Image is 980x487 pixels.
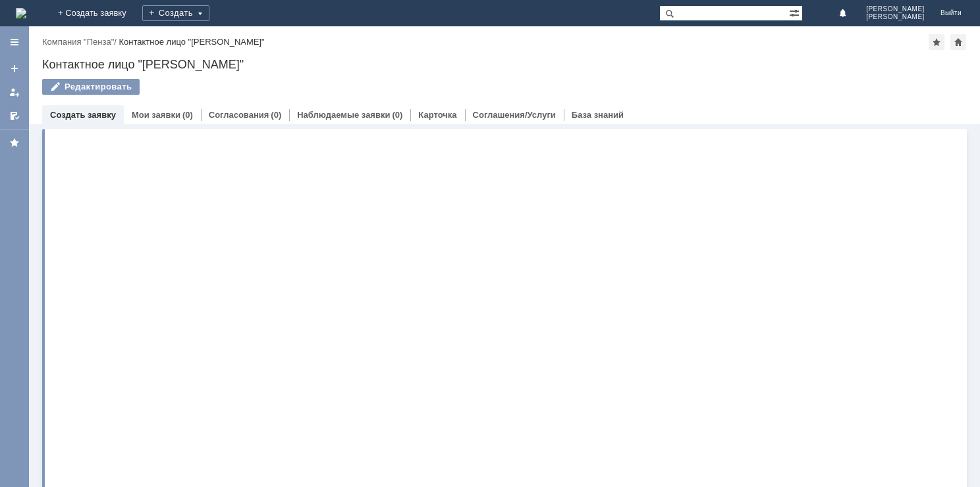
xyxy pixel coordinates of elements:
a: Наблюдаемые заявки [297,110,390,120]
div: (0) [182,110,193,120]
div: Создать [142,5,209,21]
a: Карточка [418,110,456,120]
div: Контактное лицо "[PERSON_NAME]" [119,37,265,47]
div: / [42,37,119,47]
div: Сделать домашней страницей [950,34,966,50]
a: Согласования [209,110,269,120]
img: logo [16,8,26,18]
a: Мои заявки [4,82,25,103]
a: База знаний [572,110,624,120]
div: Контактное лицо "[PERSON_NAME]" [42,58,967,71]
div: Добавить в избранное [929,34,944,50]
span: [PERSON_NAME] [866,5,925,13]
a: Создать заявку [4,58,25,79]
a: Создать заявку [50,110,116,120]
span: Расширенный поиск [789,6,802,18]
div: (0) [271,110,281,120]
span: [PERSON_NAME] [866,13,925,21]
div: (0) [392,110,402,120]
a: Мои заявки [132,110,180,120]
a: Компания "Пенза" [42,37,114,47]
a: Перейти на домашнюю страницу [16,8,26,18]
a: Мои согласования [4,105,25,126]
a: Соглашения/Услуги [473,110,556,120]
